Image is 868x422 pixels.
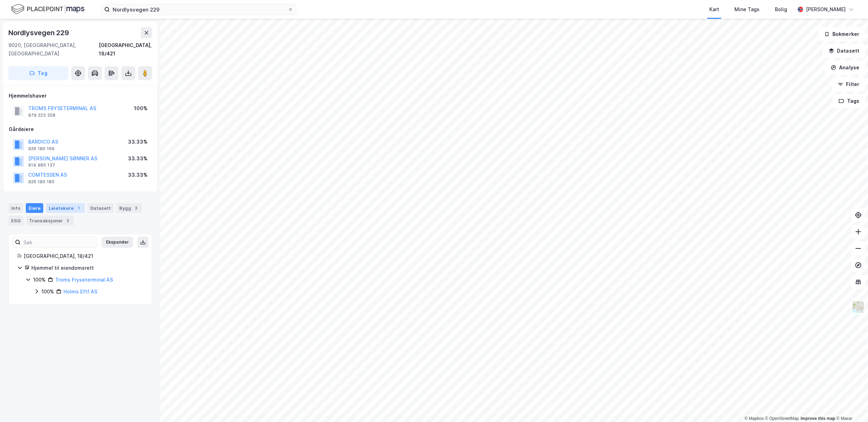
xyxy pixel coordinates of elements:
[745,416,764,421] a: Mapbox
[765,416,799,421] a: OpenStreetMap
[28,146,54,152] div: 926 180 169
[8,203,23,213] div: Info
[133,205,139,212] div: 3
[88,203,114,213] div: Datasett
[775,5,787,14] div: Bolig
[99,41,152,58] div: [GEOGRAPHIC_DATA], 18/421
[64,217,71,224] div: 2
[63,289,97,294] a: Holms Eftf AS
[28,113,55,118] div: 979 223 358
[101,237,133,248] button: Ekspander
[26,216,74,225] div: Transaksjoner
[116,203,142,213] div: Bygg
[28,179,54,185] div: 926 180 185
[806,5,846,14] div: [PERSON_NAME]
[46,203,85,213] div: Leietakere
[833,389,868,422] iframe: Chat Widget
[128,154,148,163] div: 33.33%
[24,252,143,260] div: [GEOGRAPHIC_DATA], 18/421
[41,287,54,296] div: 100%
[26,203,43,213] div: Eiere
[8,27,70,38] div: Nordlysvegen 229
[128,138,148,146] div: 33.33%
[31,264,143,272] div: Hjemmel til eiendomsrett
[818,27,865,41] button: Bokmerker
[734,5,760,14] div: Mine Tags
[709,5,719,14] div: Kart
[9,125,152,133] div: Gårdeiere
[801,416,835,421] a: Improve this map
[825,61,865,75] button: Analyse
[21,237,97,247] input: Søk
[823,44,865,58] button: Datasett
[833,389,868,422] div: Kontrollprogram for chat
[55,277,113,283] a: Troms Fryseterminal AS
[11,3,84,15] img: logo.f888ab2527a4732fd821a326f86c7f29.svg
[852,300,865,314] img: Z
[833,94,865,108] button: Tags
[28,162,55,168] div: 914 985 137
[110,4,288,15] input: Søk på adresse, matrikkel, gårdeiere, leietakere eller personer
[8,41,99,58] div: 9020, [GEOGRAPHIC_DATA], [GEOGRAPHIC_DATA]
[8,66,68,80] button: Tag
[832,77,865,91] button: Filter
[128,171,148,179] div: 33.33%
[9,92,152,100] div: Hjemmelshaver
[33,276,46,284] div: 100%
[75,205,82,212] div: 1
[134,104,148,113] div: 100%
[8,216,23,225] div: ESG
